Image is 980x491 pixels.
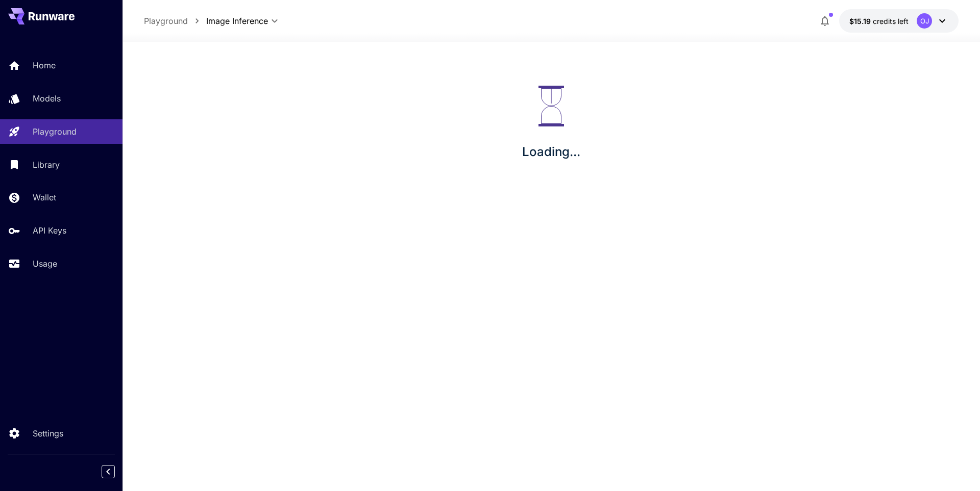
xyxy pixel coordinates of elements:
[33,92,61,105] p: Models
[849,16,909,27] div: $15.19149
[33,191,56,203] p: Wallet
[144,15,188,27] a: Playground
[33,257,57,270] p: Usage
[206,15,268,27] span: Image Inference
[144,15,206,27] nav: breadcrumb
[33,159,60,171] p: Library
[102,465,115,478] button: Collapse sidebar
[33,224,66,237] p: API Keys
[522,143,580,161] p: Loading...
[109,462,122,481] div: Collapse sidebar
[873,17,909,25] span: credits left
[33,427,63,440] p: Settings
[33,125,77,138] p: Playground
[917,13,932,29] div: OJ
[839,9,959,33] button: $15.19149OJ
[849,17,873,25] span: $15.19
[33,59,56,71] p: Home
